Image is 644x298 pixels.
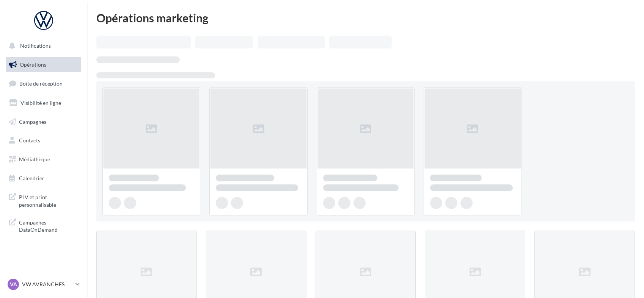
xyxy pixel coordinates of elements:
span: PLV et print personnalisable [19,192,78,208]
a: Visibilité en ligne [5,95,83,111]
p: VW AVRANCHES [22,281,72,288]
span: Campagnes DataOnDemand [19,217,78,234]
span: Médiathèque [19,156,50,162]
a: VA VW AVRANCHES [6,277,81,292]
span: Contacts [19,137,40,144]
button: Notifications [5,38,80,54]
a: Opérations [5,57,83,73]
span: Visibilité en ligne [20,100,61,106]
span: Calendrier [19,175,44,181]
a: Contacts [5,133,83,148]
a: Campagnes [5,114,83,130]
span: Campagnes [19,118,46,125]
a: Médiathèque [5,151,83,167]
a: PLV et print personnalisable [5,189,83,211]
a: Boîte de réception [5,75,83,92]
span: Opérations [20,61,46,68]
span: VA [10,281,17,288]
a: Calendrier [5,170,83,186]
div: Opérations marketing [96,12,635,23]
span: Boîte de réception [19,80,63,87]
span: Notifications [20,42,51,49]
a: Campagnes DataOnDemand [5,214,83,237]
